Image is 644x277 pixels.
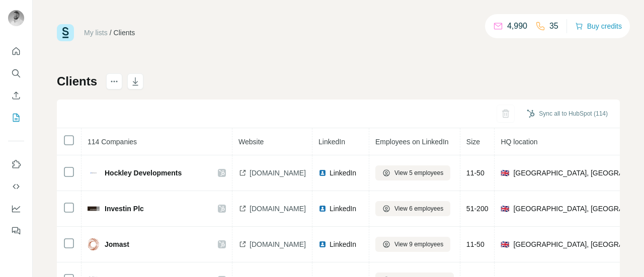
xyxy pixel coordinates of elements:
[88,238,100,250] img: company-logo
[330,168,356,178] span: LinkedIn
[466,205,489,213] span: 51-200
[330,239,356,249] span: LinkedIn
[57,24,74,41] img: Surfe Logo
[114,28,135,38] div: Clients
[8,177,24,196] button: Use Surfe API
[318,138,345,146] span: LinkedIn
[105,204,144,214] span: Investin Plc
[466,169,485,177] span: 11-50
[8,86,24,105] button: Enrich CSV
[501,138,537,146] span: HQ location
[394,168,443,177] span: View 5 employees
[8,10,24,26] img: Avatar
[57,73,97,89] h1: Clients
[84,29,108,37] a: My lists
[575,19,622,33] button: Buy credits
[501,168,509,178] span: 🇬🇧
[250,168,306,178] span: [DOMAIN_NAME]
[106,73,122,89] button: actions
[88,167,100,179] img: company-logo
[238,138,264,146] span: Website
[318,240,327,248] img: LinkedIn logo
[549,20,558,32] p: 35
[110,28,112,38] li: /
[105,239,129,249] span: Jomast
[375,138,449,146] span: Employees on LinkedIn
[105,168,182,178] span: Hockley Developments
[394,204,443,213] span: View 6 employees
[375,165,450,180] button: View 5 employees
[250,239,306,249] span: [DOMAIN_NAME]
[8,200,24,218] button: Dashboard
[466,240,485,248] span: 11-50
[250,204,306,214] span: [DOMAIN_NAME]
[318,169,327,177] img: LinkedIn logo
[610,243,634,267] iframe: Intercom live chat
[88,138,137,146] span: 114 Companies
[394,240,443,249] span: View 9 employees
[501,239,509,249] span: 🇬🇧
[330,204,356,214] span: LinkedIn
[501,204,509,214] span: 🇬🇧
[8,64,24,82] button: Search
[466,138,480,146] span: Size
[375,237,450,252] button: View 9 employees
[8,222,24,240] button: Feedback
[8,155,24,173] button: Use Surfe on LinkedIn
[507,20,527,32] p: 4,990
[520,106,615,121] button: Sync all to HubSpot (114)
[375,201,450,216] button: View 6 employees
[8,109,24,127] button: My lists
[318,205,327,213] img: LinkedIn logo
[8,42,24,60] button: Quick start
[88,203,100,215] img: company-logo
